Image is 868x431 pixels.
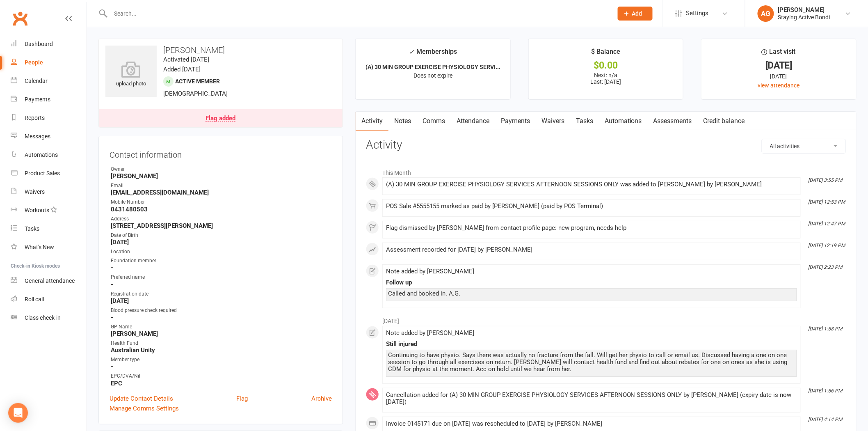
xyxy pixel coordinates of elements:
div: Note added by [PERSON_NAME] [386,330,797,337]
div: (A) 30 MIN GROUP EXERCISE PHYSIOLOGY SERVICES AFTERNOON SESSIONS ONLY was added to [PERSON_NAME] ... [386,181,797,188]
strong: - [111,363,332,370]
a: Product Sales [11,164,87,183]
div: Foundation member [111,257,332,265]
div: Location [111,248,332,256]
a: Flag [236,394,248,403]
a: Credit balance [698,112,751,131]
div: Automations [25,151,58,158]
div: Open Intercom Messenger [8,403,28,423]
div: Class check-in [25,314,61,321]
div: POS Sale #5555155 marked as paid by [PERSON_NAME] (paid by POS Terminal) [386,203,797,210]
div: Last visit [762,46,796,61]
p: Next: n/a Last: [DATE] [536,72,676,85]
button: Add [618,7,653,21]
a: Clubworx [10,8,30,29]
div: AG [758,5,774,22]
strong: [PERSON_NAME] [111,330,332,337]
div: Called and booked in. A.G. [388,290,795,297]
div: Date of Birth [111,232,332,239]
div: Staying Active Bondi [778,14,830,21]
a: Waivers [536,112,570,131]
div: [DATE] [709,72,849,81]
i: [DATE] 3:55 PM [809,177,843,183]
i: [DATE] 4:14 PM [809,417,843,422]
strong: [EMAIL_ADDRESS][DOMAIN_NAME] [111,189,332,196]
a: Payments [11,90,87,109]
div: Preferred name [111,273,332,281]
div: Note added by [PERSON_NAME] [386,268,797,275]
li: [DATE] [366,312,846,326]
time: Added [DATE] [163,66,201,73]
span: [DEMOGRAPHIC_DATA] [163,90,228,97]
strong: - [111,281,332,288]
a: Dashboard [11,35,87,53]
strong: (A) 30 MIN GROUP EXERCISE PHYSIOLOGY SERVI... [365,64,500,70]
li: This Month [366,164,846,177]
i: [DATE] 1:56 PM [809,388,843,394]
div: Messages [25,133,50,140]
a: Reports [11,109,87,127]
i: [DATE] 2:23 PM [809,264,843,270]
div: Memberships [409,46,457,62]
div: Address [111,215,332,223]
a: People [11,53,87,72]
div: Invoice 0145171 due on [DATE] was rescheduled to [DATE] by [PERSON_NAME] [386,420,797,427]
div: Reports [25,115,45,121]
strong: EPC [111,380,332,387]
div: Mobile Number [111,198,332,206]
strong: [DATE] [111,238,332,246]
div: $ Balance [591,46,620,61]
div: GP Name [111,323,332,331]
h3: Activity [366,139,846,151]
a: Automations [11,146,87,164]
a: Workouts [11,201,87,220]
div: Payments [25,96,50,103]
a: Activity [356,112,388,131]
a: Waivers [11,183,87,201]
a: Attendance [451,112,495,131]
a: Comms [417,112,451,131]
a: Manage Comms Settings [110,403,179,413]
div: Product Sales [25,170,60,177]
i: [DATE] 12:47 PM [809,221,845,227]
span: Settings [686,4,709,23]
strong: Australian Unity [111,346,332,354]
div: Health Fund [111,339,332,347]
div: Continuing to have physio. Says there was actually no fracture from the fall. Will get her physio... [388,352,795,373]
a: Automations [599,112,648,131]
div: Tasks [25,225,39,232]
div: Roll call [25,296,44,303]
a: Notes [388,112,417,131]
div: Registration date [111,290,332,298]
i: [DATE] 1:58 PM [809,326,843,332]
div: Flag dismissed by [PERSON_NAME] from contact profile page: new program, needs help [386,225,797,232]
strong: [DATE] [111,297,332,305]
div: Dashboard [25,41,53,47]
div: Cancellation added for (A) 30 MIN GROUP EXERCISE PHYSIOLOGY SERVICES AFTERNOON SESSIONS ONLY by [... [386,392,797,406]
div: Email [111,182,332,190]
a: Update Contact Details [110,394,173,403]
a: view attendance [758,82,800,89]
a: Calendar [11,72,87,90]
a: Archive [311,394,332,403]
div: What's New [25,244,54,250]
a: Payments [495,112,536,131]
div: [PERSON_NAME] [778,6,830,14]
strong: [STREET_ADDRESS][PERSON_NAME] [111,222,332,229]
a: Messages [11,127,87,146]
span: Add [632,10,642,17]
input: Search... [108,8,607,19]
div: EPC/DVA/Nil [111,372,332,380]
div: Calendar [25,78,48,84]
a: What's New [11,238,87,257]
a: Roll call [11,290,87,309]
div: [DATE] [709,61,849,70]
div: Flag added [206,115,235,122]
strong: - [111,264,332,271]
div: Member type [111,356,332,364]
i: [DATE] 12:19 PM [809,243,845,248]
i: [DATE] 12:53 PM [809,199,845,205]
div: Still injured [386,341,797,348]
time: Activated [DATE] [163,56,209,63]
div: Follow up [386,279,797,286]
